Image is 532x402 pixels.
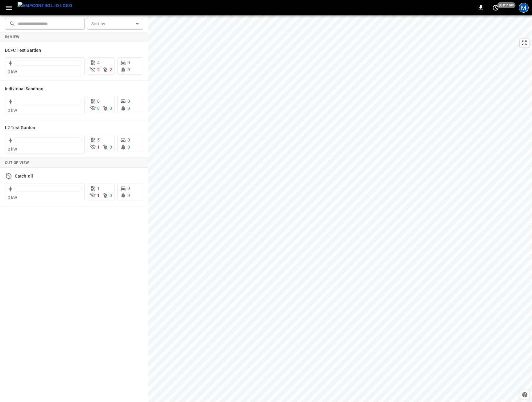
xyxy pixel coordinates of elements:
[5,86,43,92] h6: Individual Sandbox
[110,145,112,150] span: 0
[127,137,130,142] span: 0
[148,15,532,402] canvas: Map
[127,99,130,104] span: 0
[519,3,529,13] div: profile-icon
[127,106,130,111] span: 0
[491,3,501,13] button: set refresh interval
[8,147,17,152] span: 0 kW
[127,186,130,191] span: 0
[127,60,130,65] span: 0
[127,145,130,150] span: 0
[110,193,112,198] span: 0
[497,2,516,8] span: just now
[97,137,100,142] span: 5
[110,106,112,111] span: 0
[97,106,100,111] span: 0
[97,193,100,198] span: 1
[110,67,112,72] span: 2
[15,173,33,180] h6: Catch-all
[5,161,29,165] strong: Out of View
[97,67,100,72] span: 2
[8,195,17,200] span: 0 kW
[127,67,130,72] span: 0
[5,35,20,39] strong: In View
[8,69,17,74] span: 0 kW
[97,99,100,104] span: 0
[127,193,130,198] span: 0
[8,108,17,113] span: 0 kW
[5,47,41,54] h6: DCFC Test Garden
[5,125,35,131] h6: L2 Test Garden
[97,145,100,150] span: 1
[18,2,72,10] img: ampcontrol.io logo
[97,186,100,191] span: 1
[97,60,100,65] span: 4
